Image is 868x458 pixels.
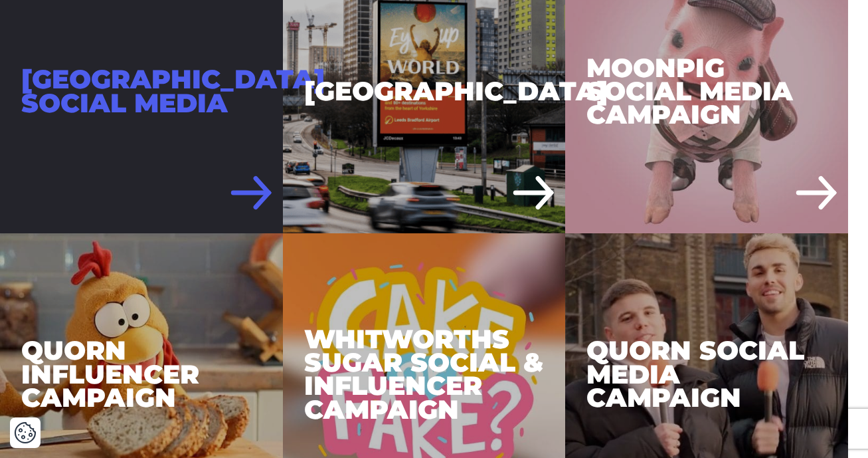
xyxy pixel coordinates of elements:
img: Revisit consent button [14,421,37,444]
button: Cookie Settings [14,421,37,444]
